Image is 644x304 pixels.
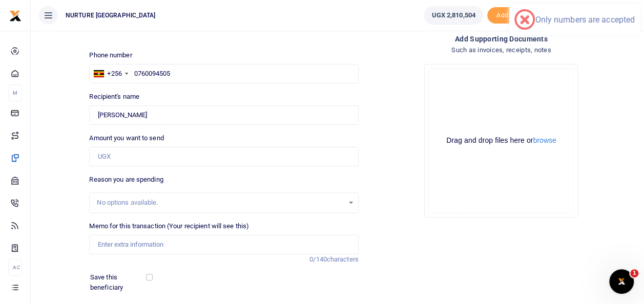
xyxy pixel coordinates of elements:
[8,259,22,276] li: Ac
[487,7,538,24] li: Toup your wallet
[487,7,538,24] span: Add money
[89,64,358,83] input: Enter phone number
[424,6,483,25] a: UGX 2,810,504
[487,11,538,18] a: Add money
[9,10,22,22] img: logo-small
[89,175,163,185] label: Reason you are spending
[89,50,132,60] label: Phone number
[89,235,358,254] input: Enter extra information
[367,45,636,56] h4: Such as invoices, receipts, notes
[535,15,635,25] div: Only numbers are accepted
[90,64,131,83] div: Uganda: +256
[309,255,327,263] span: 0/140
[420,6,487,25] li: Wallet ballance
[89,105,358,125] input: Loading name...
[90,272,148,292] label: Save this beneficiary
[89,92,139,102] label: Recipient's name
[609,269,634,294] iframe: Intercom live chat
[107,69,121,79] div: +256
[89,133,163,143] label: Amount you want to send
[97,198,343,208] div: No options available.
[630,269,638,277] span: 1
[89,147,358,166] input: UGX
[89,221,249,231] label: Memo for this transaction (Your recipient will see this)
[429,136,573,145] div: Drag and drop files here or
[431,10,475,20] span: UGX 2,810,504
[533,137,556,144] button: browse
[424,64,578,218] div: File Uploader
[367,33,636,45] h4: Add supporting Documents
[8,84,22,101] li: M
[61,11,160,20] span: NURTURE [GEOGRAPHIC_DATA]
[9,11,22,19] a: logo-small logo-large logo-large
[327,255,359,263] span: characters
